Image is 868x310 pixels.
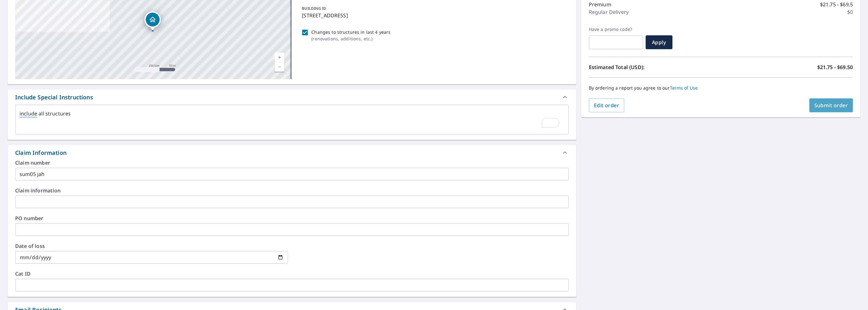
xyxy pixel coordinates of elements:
p: [STREET_ADDRESS] [302,12,566,19]
p: Estimated Total (USD): [589,63,721,71]
p: Changes to structures in last 4 years [311,29,390,35]
span: Submit order [814,102,848,109]
label: PO number [15,216,569,221]
p: Regular Delivery [589,8,629,16]
label: Claim number [15,160,569,165]
a: Terms of Use [670,85,698,91]
button: Apply [646,35,672,49]
p: Premium [589,1,611,8]
span: Apply [651,39,667,46]
div: Claim Information [8,145,576,160]
label: Have a promo code? [589,26,643,32]
div: Include Special Instructions [15,93,93,102]
p: $21.75 - $69.50 [817,63,853,71]
a: Current Level 17, Zoom In [275,53,284,62]
p: By ordering a report you agree to our [589,85,853,91]
div: Include Special Instructions [8,90,576,105]
p: $21.75 - $69.5 [820,1,853,8]
p: BUILDING ID [302,6,326,11]
a: Current Level 17, Zoom Out [275,62,284,72]
p: $0 [847,8,853,16]
div: Claim Information [15,149,67,157]
p: ( renovations, additions, etc. ) [311,35,390,42]
label: Claim information [15,188,569,193]
span: Edit order [594,102,619,109]
label: Cat ID [15,271,569,276]
button: Submit order [809,98,853,112]
textarea: To enrich screen reader interactions, please activate Accessibility in Grammarly extension settings [20,111,564,129]
button: Edit order [589,98,625,112]
label: Date of loss [15,243,288,249]
div: Dropped pin, building 1, Residential property, 316 Panhandle St Denton, TX 76201 [144,11,161,31]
